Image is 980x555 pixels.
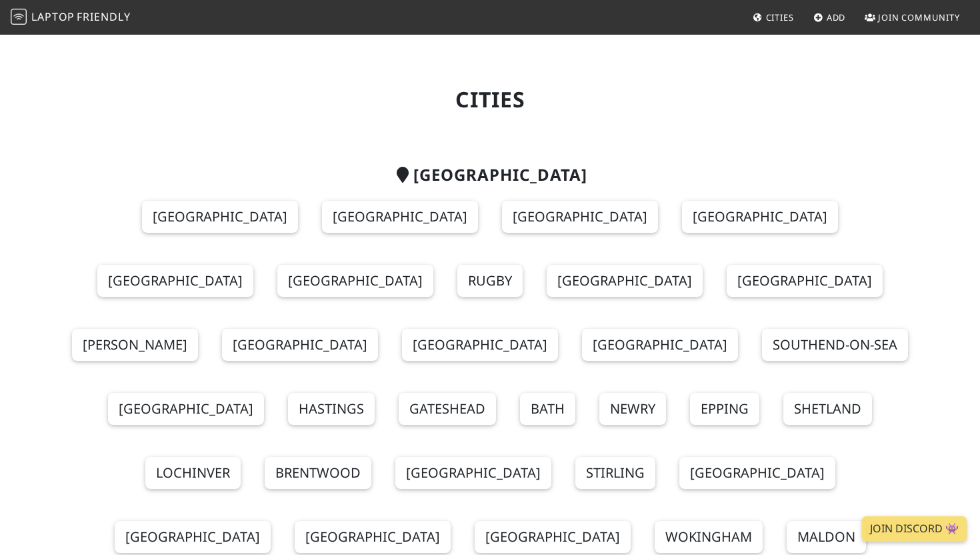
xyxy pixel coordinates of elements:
[222,329,378,361] a: [GEOGRAPHIC_DATA]
[322,201,478,233] a: [GEOGRAPHIC_DATA]
[115,521,271,553] a: [GEOGRAPHIC_DATA]
[457,265,523,297] a: Rugby
[878,11,960,23] span: Join Community
[277,265,433,297] a: [GEOGRAPHIC_DATA]
[97,265,253,297] a: [GEOGRAPHIC_DATA]
[862,516,967,542] a: Join Discord 👾
[859,5,965,29] a: Join Community
[762,329,908,361] a: Southend-on-Sea
[682,201,838,233] a: [GEOGRAPHIC_DATA]
[58,165,922,185] h2: [GEOGRAPHIC_DATA]
[808,5,851,29] a: Add
[395,457,551,489] a: [GEOGRAPHIC_DATA]
[547,265,703,297] a: [GEOGRAPHIC_DATA]
[787,521,866,553] a: Maldon
[520,393,575,425] a: Bath
[502,201,658,233] a: [GEOGRAPHIC_DATA]
[11,9,27,25] img: LaptopFriendly
[31,9,75,24] span: Laptop
[265,457,371,489] a: Brentwood
[747,5,799,29] a: Cities
[475,521,631,553] a: [GEOGRAPHIC_DATA]
[582,329,738,361] a: [GEOGRAPHIC_DATA]
[575,457,655,489] a: Stirling
[295,521,451,553] a: [GEOGRAPHIC_DATA]
[58,87,922,112] h1: Cities
[11,6,131,29] a: LaptopFriendly LaptopFriendly
[783,393,872,425] a: Shetland
[72,329,198,361] a: [PERSON_NAME]
[77,9,130,24] span: Friendly
[399,393,496,425] a: Gateshead
[655,521,763,553] a: Wokingham
[690,393,759,425] a: Epping
[766,11,794,23] span: Cities
[679,457,835,489] a: [GEOGRAPHIC_DATA]
[827,11,846,23] span: Add
[402,329,558,361] a: [GEOGRAPHIC_DATA]
[108,393,264,425] a: [GEOGRAPHIC_DATA]
[145,457,241,489] a: Lochinver
[288,393,375,425] a: Hastings
[727,265,883,297] a: [GEOGRAPHIC_DATA]
[142,201,298,233] a: [GEOGRAPHIC_DATA]
[599,393,666,425] a: Newry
